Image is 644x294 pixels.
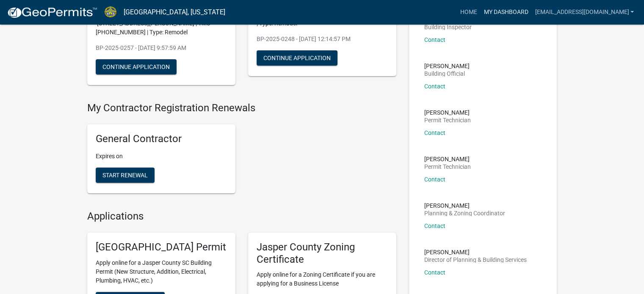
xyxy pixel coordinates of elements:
a: Home [456,4,480,20]
p: Expires on [96,152,227,161]
span: Start Renewal [102,172,148,179]
p: Apply online for a Jasper County SC Building Permit (New Structure, Addition, Electrical, Plumbin... [96,258,227,285]
h4: Applications [87,210,396,223]
p: Building Inspector [424,24,472,30]
a: Contact [424,83,445,90]
h5: [GEOGRAPHIC_DATA] Permit [96,241,227,253]
p: Apply online for a Zoning Certificate if you are applying for a Business License [257,270,388,288]
h4: My Contractor Registration Renewals [87,102,396,114]
a: [GEOGRAPHIC_DATA], [US_STATE] [124,5,225,19]
p: [PERSON_NAME] [424,63,470,69]
p: Building Official [424,71,470,77]
h5: Jasper County Zoning Certificate [257,241,388,266]
a: My Dashboard [480,4,531,20]
a: Contact [424,36,445,43]
p: BP-2025-0257 - [DATE] 9:57:59 AM [96,44,227,52]
button: Continue Application [96,59,177,74]
p: Permit Technician [424,164,471,170]
img: Jasper County, South Carolina [104,6,117,18]
a: [EMAIL_ADDRESS][DOMAIN_NAME] [531,4,637,20]
button: Start Renewal [96,168,155,183]
p: BP-2025-0248 - [DATE] 12:14:57 PM [257,35,388,44]
a: Contact [424,176,445,183]
p: [PERSON_NAME] [424,110,471,115]
p: [PERSON_NAME] [424,203,505,209]
p: Planning & Zoning Coordinator [424,210,505,216]
button: Continue Application [257,50,337,66]
p: Permit Technician [424,117,471,123]
p: [PERSON_NAME] [424,249,527,255]
wm-registration-list-section: My Contractor Registration Renewals [87,102,396,200]
p: [PERSON_NAME] [424,156,471,162]
a: Contact [424,129,445,136]
a: Contact [424,223,445,229]
a: Contact [424,269,445,276]
p: Director of Planning & Building Services [424,257,527,263]
h5: General Contractor [96,133,227,145]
